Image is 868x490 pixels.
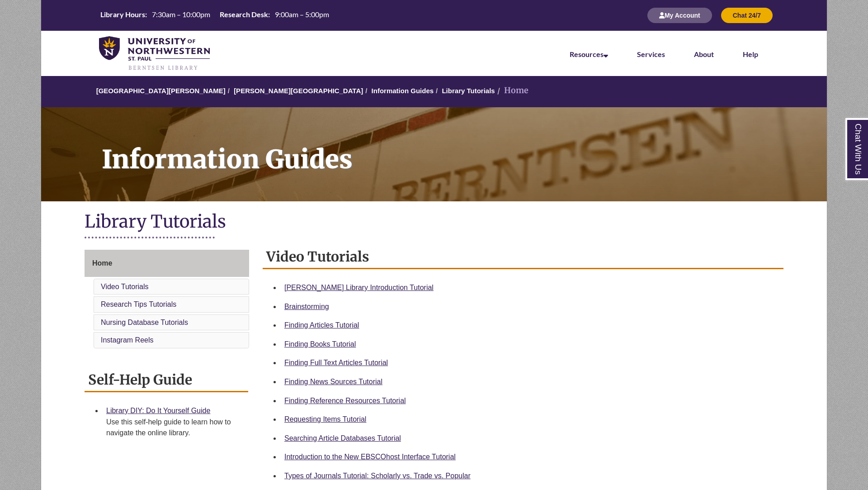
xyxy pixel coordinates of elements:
a: Nursing Database Tutorials [101,319,188,326]
table: Hours Today [97,10,333,21]
a: Information Guides [41,107,827,201]
th: Library Hours: [97,10,148,19]
div: Use this self-help guide to learn how to navigate the online library. [106,417,241,438]
a: Brainstorming [284,303,329,310]
a: About [694,50,714,58]
a: Finding News Sources Tutorial [284,378,382,385]
a: Video Tutorials [101,283,149,290]
a: Searching Article Databases Tutorial [284,434,401,442]
a: Information Guides [372,87,434,95]
a: Resources [570,50,608,58]
h1: Information Guides [92,107,827,190]
a: Home [85,250,249,277]
a: Types of Journals Tutorial: Scholarly vs. Trade vs. Popular [284,472,471,480]
a: Finding Books Tutorial [284,340,356,348]
a: Services [637,50,665,58]
a: Instagram Reels [101,336,154,344]
a: Requesting Items Tutorial [284,415,366,423]
a: Introduction to the New EBSCOhost Interface Tutorial [284,453,456,461]
a: Help [743,50,758,58]
h2: Self-Help Guide [85,368,248,392]
h1: Library Tutorials [85,210,783,234]
a: Chat 24/7 [721,11,773,19]
span: 9:00am – 5:00pm [275,10,329,19]
a: Library Tutorials [442,87,495,95]
a: Finding Reference Resources Tutorial [284,397,406,404]
a: My Account [647,11,712,19]
span: 7:30am – 10:00pm [152,10,210,19]
a: Finding Articles Tutorial [284,321,359,329]
h2: Video Tutorials [263,245,783,269]
th: Research Desk: [216,10,271,19]
a: Finding Full Text Articles Tutorial [284,359,388,366]
li: Home [495,84,528,97]
a: [GEOGRAPHIC_DATA][PERSON_NAME] [96,87,226,95]
button: My Account [647,8,712,23]
a: Research Tips Tutorials [101,300,176,308]
img: UNWSP Library Logo [99,36,210,71]
div: Guide Page Menu [85,250,249,350]
a: [PERSON_NAME][GEOGRAPHIC_DATA] [234,87,363,95]
span: Home [92,259,112,267]
button: Chat 24/7 [721,8,773,23]
a: Hours Today [97,10,333,22]
a: [PERSON_NAME] Library Introduction Tutorial [284,284,434,291]
a: Library DIY: Do It Yourself Guide [106,407,210,414]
